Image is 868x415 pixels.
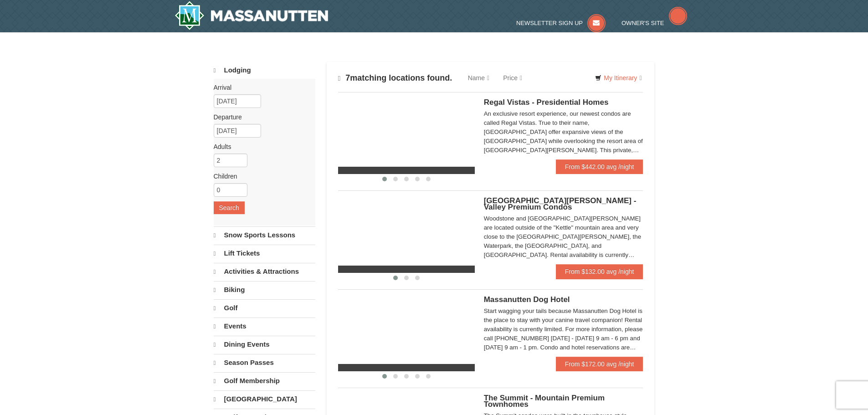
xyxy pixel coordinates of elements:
[621,20,664,26] span: Owner's Site
[589,71,647,85] a: My Itinerary
[214,263,315,280] a: Activities & Attractions
[214,336,315,353] a: Dining Events
[214,299,315,317] a: Golf
[214,62,315,79] a: Lodging
[484,214,643,260] div: Woodstone and [GEOGRAPHIC_DATA][PERSON_NAME] are located outside of the "Kettle" mountain area an...
[214,390,315,408] a: [GEOGRAPHIC_DATA]
[484,394,605,409] span: The Summit - Mountain Premium Townhomes
[461,69,496,87] a: Name
[496,69,529,87] a: Price
[214,113,308,122] label: Departure
[556,159,643,174] a: From $442.00 avg /night
[214,83,308,92] label: Arrival
[621,20,687,26] a: Owner's Site
[214,318,315,335] a: Events
[214,281,315,298] a: Biking
[516,20,606,26] a: Newsletter Sign Up
[214,172,308,181] label: Children
[556,264,643,279] a: From $132.00 avg /night
[556,357,643,371] a: From $172.00 avg /night
[214,354,315,371] a: Season Passes
[484,196,637,211] span: [GEOGRAPHIC_DATA][PERSON_NAME] - Valley Premium Condos
[214,201,245,214] button: Search
[214,372,315,389] a: Golf Membership
[484,109,643,155] div: An exclusive resort experience, our newest condos are called Regal Vistas. True to their name, [G...
[484,98,609,107] span: Regal Vistas - Presidential Homes
[214,142,308,151] label: Adults
[214,226,315,244] a: Snow Sports Lessons
[516,20,583,26] span: Newsletter Sign Up
[484,307,643,352] div: Start wagging your tails because Massanutten Dog Hotel is the place to stay with your canine trav...
[175,1,329,30] a: Massanutten Resort
[214,245,315,262] a: Lift Tickets
[175,1,329,30] img: Massanutten Resort Logo
[484,295,570,304] span: Massanutten Dog Hotel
